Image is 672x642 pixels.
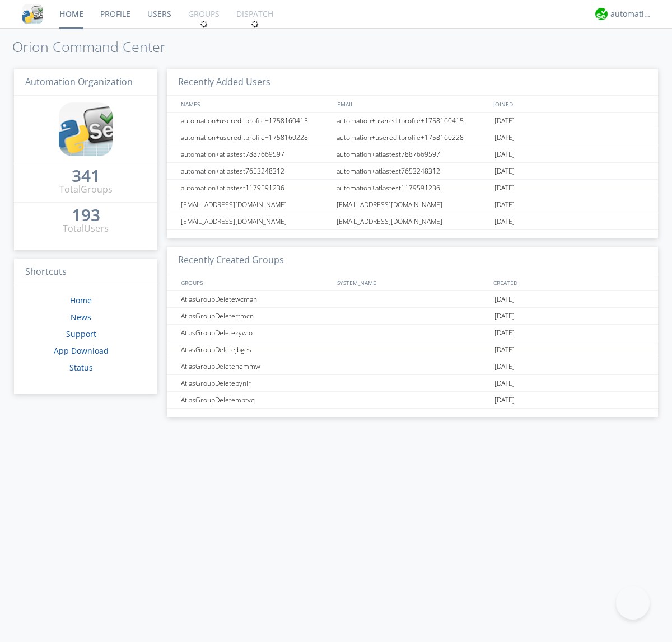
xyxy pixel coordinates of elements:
span: [DATE] [494,375,515,392]
span: [DATE] [494,196,515,213]
div: SYSTEM_NAME [334,274,491,290]
div: AtlasGroupDeletertmcn [178,308,333,324]
div: automation+atlastest7887669597 [334,146,492,162]
div: AtlasGroupDeletepynir [178,375,333,391]
a: AtlasGroupDeletertmcn[DATE] [167,308,658,325]
div: automation+atlas [610,8,652,20]
span: [DATE] [494,129,515,146]
div: automation+atlastest1179591236 [178,180,333,196]
div: [EMAIL_ADDRESS][DOMAIN_NAME] [178,196,333,213]
div: [EMAIL_ADDRESS][DOMAIN_NAME] [334,213,492,229]
a: AtlasGroupDeletepynir[DATE] [167,375,658,392]
span: [DATE] [494,325,515,341]
a: AtlasGroupDeletewcmah[DATE] [167,291,658,308]
span: [DATE] [494,291,515,308]
div: automation+usereditprofile+1758160228 [178,129,333,146]
img: cddb5a64eb264b2086981ab96f4c1ba7 [59,102,113,156]
a: AtlasGroupDeletejbges[DATE] [167,341,658,358]
a: 193 [72,209,100,222]
a: automation+usereditprofile+1758160415automation+usereditprofile+1758160415[DATE] [167,113,658,129]
a: Support [66,329,96,339]
a: automation+atlastest7653248312automation+atlastest7653248312[DATE] [167,163,658,180]
iframe: Toggle Customer Support [616,586,650,620]
a: AtlasGroupDeletembtvq[DATE] [167,392,658,409]
img: spin.svg [251,20,259,28]
a: Home [70,295,92,306]
span: [DATE] [494,163,515,180]
div: AtlasGroupDeletezywio [178,325,333,341]
img: spin.svg [200,20,208,28]
div: Total Groups [59,183,113,196]
div: EMAIL [334,96,491,112]
div: [EMAIL_ADDRESS][DOMAIN_NAME] [334,196,492,213]
a: [EMAIL_ADDRESS][DOMAIN_NAME][EMAIL_ADDRESS][DOMAIN_NAME][DATE] [167,196,658,213]
div: AtlasGroupDeletejbges [178,341,333,358]
div: automation+atlastest7887669597 [178,146,333,162]
span: [DATE] [494,341,515,358]
span: [DATE] [494,213,515,230]
div: 193 [72,209,100,221]
div: automation+usereditprofile+1758160415 [334,113,492,129]
h3: Recently Created Groups [167,247,658,274]
div: automation+atlastest1179591236 [334,180,492,196]
div: Total Users [63,222,109,235]
a: 341 [72,170,100,183]
img: cddb5a64eb264b2086981ab96f4c1ba7 [22,4,43,24]
div: CREATED [491,274,647,290]
a: AtlasGroupDeletezywio[DATE] [167,325,658,341]
h3: Recently Added Users [167,69,658,96]
span: Automation Organization [25,76,133,88]
div: automation+atlastest7653248312 [334,163,492,179]
div: AtlasGroupDeletembtvq [178,392,333,408]
a: automation+atlastest1179591236automation+atlastest1179591236[DATE] [167,180,658,196]
div: AtlasGroupDeletewcmah [178,291,333,307]
div: JOINED [491,96,647,112]
span: [DATE] [494,146,515,163]
a: App Download [54,345,109,356]
span: [DATE] [494,180,515,196]
div: automation+atlastest7653248312 [178,163,333,179]
span: [DATE] [494,308,515,325]
a: automation+atlastest7887669597automation+atlastest7887669597[DATE] [167,146,658,163]
img: d2d01cd9b4174d08988066c6d424eccd [595,8,608,20]
span: [DATE] [494,392,515,409]
div: 341 [72,170,100,181]
a: automation+usereditprofile+1758160228automation+usereditprofile+1758160228[DATE] [167,129,658,146]
div: NAMES [178,96,332,112]
a: Status [69,362,93,373]
a: AtlasGroupDeletenemmw[DATE] [167,358,658,375]
div: GROUPS [178,274,332,290]
div: automation+usereditprofile+1758160228 [334,129,492,146]
a: News [71,312,91,322]
a: [EMAIL_ADDRESS][DOMAIN_NAME][EMAIL_ADDRESS][DOMAIN_NAME][DATE] [167,213,658,230]
div: [EMAIL_ADDRESS][DOMAIN_NAME] [178,213,333,229]
h3: Shortcuts [14,259,157,286]
div: AtlasGroupDeletenemmw [178,358,333,374]
span: [DATE] [494,358,515,375]
div: automation+usereditprofile+1758160415 [178,113,333,129]
span: [DATE] [494,113,515,129]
